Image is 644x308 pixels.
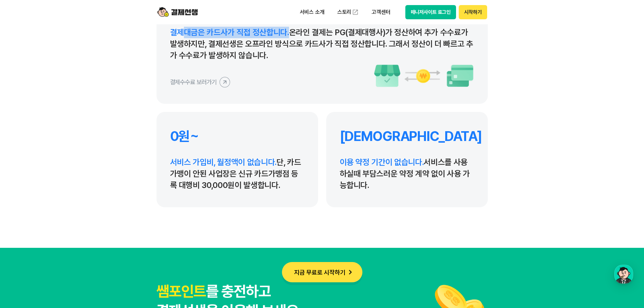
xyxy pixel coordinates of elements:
img: 수수료 이미지 [374,64,474,88]
a: 홈 [2,214,45,231]
span: 홈 [21,224,25,230]
a: 대화 [45,214,87,231]
p: 서비스를 사용하실때 부담스러운 약정 계약 없이 사용 가능합니다. [340,157,474,191]
img: 화살표 아이콘 [345,267,355,277]
p: 서비스 소개 [295,6,329,18]
p: 단, 카드가맹이 안된 사업장은 신규 카드가맹점 등록 대행비 30,000원이 발생합니다. [170,157,305,191]
button: 시작하기 [459,5,487,19]
button: 지금 무료로 시작하기 [282,262,362,282]
a: 스토리 [333,5,364,19]
span: 이용 약정 기간이 없습니다. [340,157,424,167]
button: 결제수수료 보러가기 [170,77,230,88]
a: 설정 [87,214,130,231]
span: 서비스 가입비, 월정액이 없습니다. [170,157,277,167]
h4: [DEMOGRAPHIC_DATA] [340,128,474,144]
span: 대화 [62,225,70,230]
img: 외부 도메인 오픈 [352,9,359,16]
span: 결제대금은 카드사가 직접 정산합니다. [170,27,289,37]
p: 온라인 결제는 PG(결제대행사)가 정산하여 추가 수수료가 발생하지만, 결제선생은 오프라인 방식으로 카드사가 직접 정산합니다. 그래서 정산이 더 빠르고 추가 수수료가 발생하지 ... [170,27,474,61]
button: 매니저사이트 로그인 [405,5,456,19]
span: 쌤포인트 [157,282,206,300]
h4: 0원~ [170,128,305,144]
p: 고객센터 [367,6,395,18]
span: 설정 [104,224,113,230]
img: logo [157,6,198,19]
